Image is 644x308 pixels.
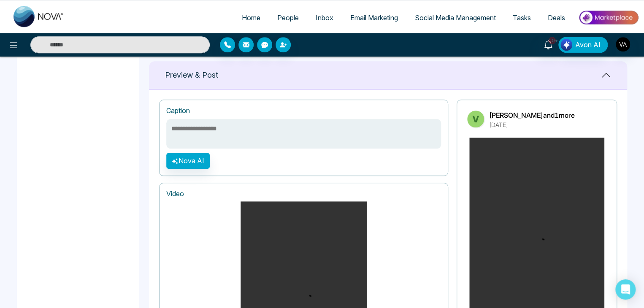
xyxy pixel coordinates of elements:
img: Lead Flow [560,39,572,51]
span: Inbox [316,14,333,22]
div: Open Intercom Messenger [615,279,636,300]
span: Deals [548,14,565,22]
a: People [269,10,307,26]
a: Tasks [504,10,539,26]
a: Home [233,10,269,26]
span: Social Media Management [415,14,496,22]
a: Email Marketing [342,10,406,26]
span: Tasks [513,14,531,22]
a: Social Media Management [406,10,504,26]
a: Inbox [307,10,342,26]
p: [DATE] [489,120,575,129]
span: Home [242,14,260,22]
span: 10+ [548,37,556,44]
img: Vijay N [467,111,484,127]
h1: Preview & Post [165,70,218,80]
a: Deals [539,10,574,26]
h1: Video [166,190,441,198]
button: Nova AI [166,153,210,169]
a: 10+ [538,37,558,51]
span: People [277,14,299,22]
p: [PERSON_NAME] and 1 more [489,110,575,120]
img: Nova CRM Logo [14,6,64,27]
h1: Caption [166,107,190,115]
span: Email Marketing [350,14,398,22]
button: Avon AI [558,37,608,53]
span: Avon AI [575,40,601,50]
img: Market-place.gif [578,8,639,27]
img: User Avatar [616,37,630,51]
